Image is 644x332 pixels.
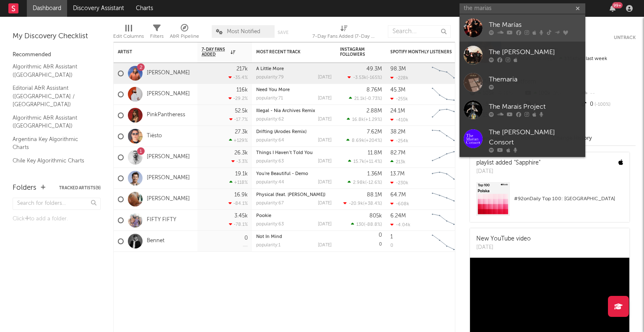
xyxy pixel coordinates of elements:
[318,117,332,122] div: [DATE]
[428,210,466,231] svg: Chart title
[390,192,406,198] div: 64.7M
[235,108,248,114] div: 52.5k
[514,194,623,204] div: # 92 on Daily Top 100: [GEOGRAPHIC_DATA]
[348,75,382,80] div: ( )
[366,97,381,101] span: -0.73 %
[476,167,540,176] div: [DATE]
[610,5,615,12] button: 99+
[348,180,382,185] div: ( )
[235,129,248,135] div: 27.3k
[476,243,531,252] div: [DATE]
[147,217,176,224] a: FIFTY FIFTY
[318,96,332,101] div: [DATE]
[356,222,364,227] span: 130
[388,25,451,38] input: Search...
[428,147,466,168] svg: Chart title
[170,21,199,45] div: A&R Pipeline
[614,34,636,42] button: Untrack
[229,96,248,101] div: -29.2 %
[256,214,271,218] a: Pookie
[428,231,466,252] svg: Chart title
[256,96,283,101] div: popularity: 71
[202,47,229,57] span: 7-Day Fans Added
[367,129,382,135] div: 7.62M
[366,180,381,185] span: -12.6 %
[352,118,364,122] span: 16.8k
[312,31,375,42] div: 7-Day Fans Added (7-Day Fans Added)
[13,183,36,193] div: Folders
[13,135,92,152] a: Argentina Key Algorithmic Charts
[369,213,382,219] div: 805k
[113,31,144,42] div: Edit Columns
[428,126,466,147] svg: Chart title
[235,171,248,177] div: 19.1k
[256,130,306,134] a: Drifting (Arodes Remix)
[234,150,248,156] div: 26.3k
[390,222,410,227] div: -4.04k
[256,235,332,239] div: Not In Mind
[256,193,332,197] div: Physical (feat. Troye Sivan)
[231,159,248,164] div: -3.3 %
[366,66,382,72] div: 49.3M
[278,30,288,35] button: Save
[318,75,332,80] div: [DATE]
[460,3,585,14] input: Search for artists
[229,222,248,227] div: -78.1 %
[318,243,332,248] div: [DATE]
[13,31,101,42] div: My Discovery Checklist
[256,88,290,92] a: Need You More
[390,171,405,177] div: 13.7M
[489,47,581,58] div: The [PERSON_NAME]
[580,88,636,99] div: --
[256,193,325,197] a: Physical (feat. [PERSON_NAME])
[256,75,284,80] div: popularity: 79
[428,84,466,105] svg: Chart title
[514,160,540,166] a: "Sapphire"
[229,180,248,185] div: +118 %
[366,159,381,164] span: +11.4 %
[368,76,381,80] span: -165 %
[256,172,332,176] div: You're Beautiful - Demo
[580,99,636,110] div: 0
[612,2,623,8] div: 99 +
[353,159,364,164] span: 15.7k
[13,84,92,109] a: Editorial A&R Assistant ([GEOGRAPHIC_DATA] / [GEOGRAPHIC_DATA])
[147,175,190,182] a: [PERSON_NAME]
[367,171,382,177] div: 1.36M
[147,238,164,245] a: Bennet
[390,108,405,114] div: 24.1M
[460,14,585,42] a: The Marías
[256,172,308,176] a: You're Beautiful - Demo
[227,29,260,34] span: Most Notified
[256,235,282,239] a: Not In Mind
[256,138,284,143] div: popularity: 64
[489,20,581,30] div: The Marías
[343,201,382,206] div: ( )
[312,21,375,45] div: 7-Day Fans Added (7-Day Fans Added)
[390,50,453,55] div: Spotify Monthly Listeners
[229,75,248,80] div: -35.4 %
[318,222,332,227] div: [DATE]
[489,75,581,85] div: Themaria
[390,243,393,248] div: 0
[13,156,92,165] a: Chile Key Algorithmic Charts
[390,87,405,93] div: 45.3M
[354,97,365,101] span: 21.1k
[366,108,382,114] div: 2.88M
[366,87,382,93] div: 8.76M
[59,186,101,190] button: Tracked Artists(9)
[390,150,405,156] div: 82.7M
[256,151,313,155] a: Things I Haven’t Told You
[170,31,199,42] div: A&R Pipeline
[593,102,610,107] span: -100 %
[318,138,332,143] div: [DATE]
[318,180,332,185] div: [DATE]
[353,180,365,185] span: 2.98k
[390,159,405,165] div: 213k
[365,222,381,227] span: -88.8 %
[353,76,366,80] span: -3.53k
[147,112,185,119] a: PinkPantheress
[229,117,248,122] div: -17.7 %
[489,102,581,112] div: The Marais Project
[256,159,284,164] div: popularity: 63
